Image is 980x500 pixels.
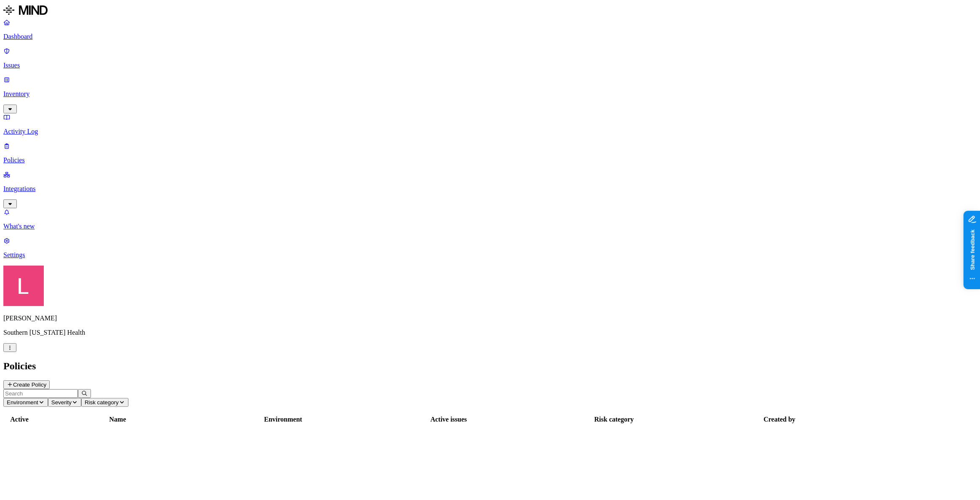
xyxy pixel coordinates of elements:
[3,76,977,112] a: Inventory
[3,208,977,230] a: What's new
[3,3,977,19] a: MIND
[3,33,977,40] p: Dashboard
[3,47,977,69] a: Issues
[3,3,48,17] img: MIND
[201,416,365,423] div: Environment
[3,389,78,398] input: Search
[51,399,72,406] span: Severity
[7,399,38,406] span: Environment
[5,416,34,423] div: Active
[3,266,44,306] img: Landen Brown
[3,90,977,98] p: Inventory
[36,416,200,423] div: Name
[3,360,977,372] h2: Policies
[85,399,119,406] span: Risk category
[3,156,977,164] p: Policies
[3,380,50,389] button: Create Policy
[3,237,977,259] a: Settings
[3,19,977,40] a: Dashboard
[3,223,977,230] p: What's new
[3,142,977,164] a: Policies
[3,62,977,69] p: Issues
[3,128,977,135] p: Activity Log
[3,329,977,336] p: Southern [US_STATE] Health
[367,416,531,423] div: Active issues
[3,185,977,193] p: Integrations
[698,416,862,423] div: Created by
[3,251,977,259] p: Settings
[3,171,977,207] a: Integrations
[3,113,977,135] a: Activity Log
[532,416,696,423] div: Risk category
